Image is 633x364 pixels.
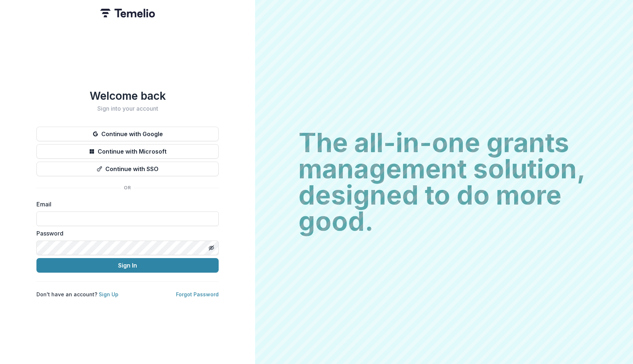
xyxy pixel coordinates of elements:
[36,200,214,209] label: Email
[36,105,219,112] h2: Sign into your account
[99,291,118,297] a: Sign Up
[206,242,217,254] button: Toggle password visibility
[176,291,219,297] a: Forgot Password
[36,89,219,102] h1: Welcome back
[100,9,155,17] img: Temelio
[36,127,219,141] button: Continue with Google
[36,144,219,159] button: Continue with Microsoft
[36,229,214,238] label: Password
[36,290,118,298] p: Don't have an account?
[36,258,219,273] button: Sign In
[36,162,219,176] button: Continue with SSO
